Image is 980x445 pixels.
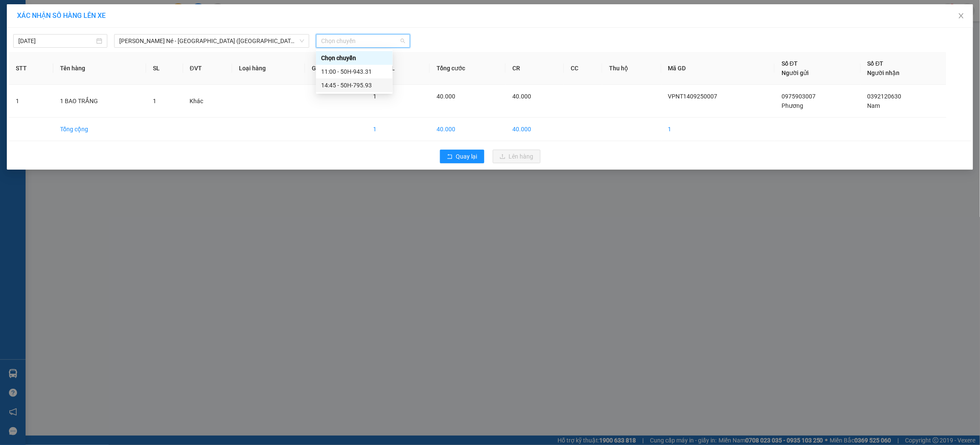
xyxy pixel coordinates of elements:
span: 40.000 [437,93,455,100]
span: close [958,12,965,19]
span: 1 [373,93,376,100]
th: STT [9,52,53,85]
div: Chọn chuyến [316,51,393,65]
th: CR [506,52,564,85]
td: 1 [366,118,430,141]
button: Close [949,4,973,28]
span: Người gửi [782,69,809,76]
td: 1 [661,118,775,141]
button: uploadLên hàng [493,150,540,163]
th: Tên hàng [53,52,146,85]
td: 1 BAO TRẮNG [53,85,146,118]
div: 14:45 - 50H-795.93 [321,81,388,90]
span: rollback [447,153,453,160]
span: down [299,38,305,43]
span: 0975903007 [782,93,816,100]
td: Tổng cộng [53,118,146,141]
button: rollbackQuay lại [440,150,484,163]
td: 1 [9,85,53,118]
th: Ghi chú [305,52,366,85]
th: CC [564,52,602,85]
span: Chọn chuyến [321,35,405,47]
div: Chọn chuyến [321,53,388,63]
span: Số ĐT [782,60,798,67]
td: Khác [183,85,232,118]
span: Phương [782,102,803,109]
input: 14/09/2025 [18,36,95,46]
span: Nha Trang - Mũi Né - Sài Gòn (Sáng) [119,35,304,47]
span: 40.000 [512,93,531,100]
th: Mã GD [661,52,775,85]
td: 40.000 [506,118,564,141]
th: ĐVT [183,52,232,85]
span: VPNT1409250007 [668,93,718,100]
span: XÁC NHẬN SỐ HÀNG LÊN XE [17,12,106,20]
th: Tổng cước [430,52,506,85]
span: Nam [868,102,880,109]
span: Số ĐT [868,60,884,67]
span: Quay lại [456,152,477,161]
span: 1 [153,98,156,104]
span: 0392120630 [868,93,902,100]
span: Người nhận [868,69,900,76]
th: Tổng SL [366,52,430,85]
th: Thu hộ [602,52,661,85]
div: 11:00 - 50H-943.31 [321,67,388,76]
th: Loại hàng [232,52,305,85]
th: SL [146,52,183,85]
td: 40.000 [430,118,506,141]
